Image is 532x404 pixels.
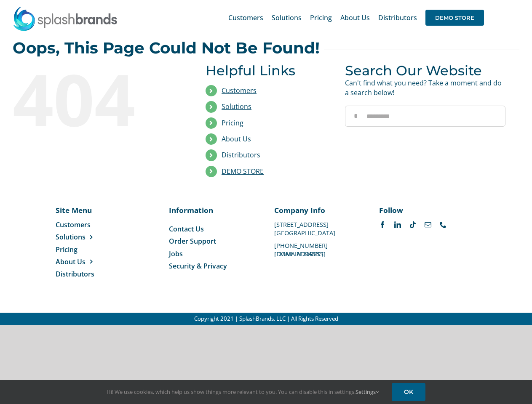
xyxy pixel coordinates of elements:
[356,388,379,396] a: Settings
[56,245,112,254] a: Pricing
[345,106,505,127] input: Search...
[56,269,112,279] a: Distributors
[345,78,505,97] p: Can't find what you need? Take a moment and do a search below!
[56,232,112,242] a: Solutions
[56,220,91,229] span: Customers
[425,221,431,228] a: mail
[169,261,258,271] a: Security & Privacy
[228,4,484,31] nav: Main Menu
[169,224,258,271] nav: Menu
[392,383,425,401] a: OK
[169,261,227,271] span: Security & Privacy
[13,40,320,56] h2: Oops, This Page Could Not Be Found!
[56,220,112,229] a: Customers
[56,257,112,266] a: About Us
[228,4,263,31] a: Customers
[169,237,216,246] span: Order Support
[56,232,86,242] span: Solutions
[222,167,264,176] a: DEMO STORE
[222,150,260,159] a: Distributors
[378,4,417,31] a: Distributors
[56,205,112,215] p: Site Menu
[340,14,370,21] span: About Us
[169,249,258,258] a: Jobs
[310,14,332,21] span: Pricing
[345,106,366,127] input: Search
[56,269,94,279] span: Distributors
[56,257,86,266] span: About Us
[13,6,118,31] img: SplashBrands.com Logo
[345,63,505,78] h3: Search Our Website
[222,86,257,95] a: Customers
[169,237,258,246] a: Order Support
[378,14,417,21] span: Distributors
[379,205,468,215] p: Follow
[169,224,204,234] span: Contact Us
[107,388,379,396] span: Hi! We use cookies, which help us show things more relevant to you. You can disable this in setti...
[394,221,401,228] a: linkedin
[425,10,484,26] span: DEMO STORE
[440,221,446,228] a: phone
[56,220,112,279] nav: Menu
[425,4,484,31] a: DEMO STORE
[222,134,251,144] a: About Us
[379,221,386,228] a: facebook
[206,63,332,78] h3: Helpful Links
[310,4,332,31] a: Pricing
[169,205,258,215] p: Information
[13,63,173,134] div: 404
[228,14,263,21] span: Customers
[169,224,258,234] a: Contact Us
[56,245,78,254] span: Pricing
[222,102,251,111] a: Solutions
[409,221,416,228] a: tiktok
[222,118,243,128] a: Pricing
[272,14,302,21] span: Solutions
[274,205,363,215] p: Company Info
[169,249,183,258] span: Jobs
